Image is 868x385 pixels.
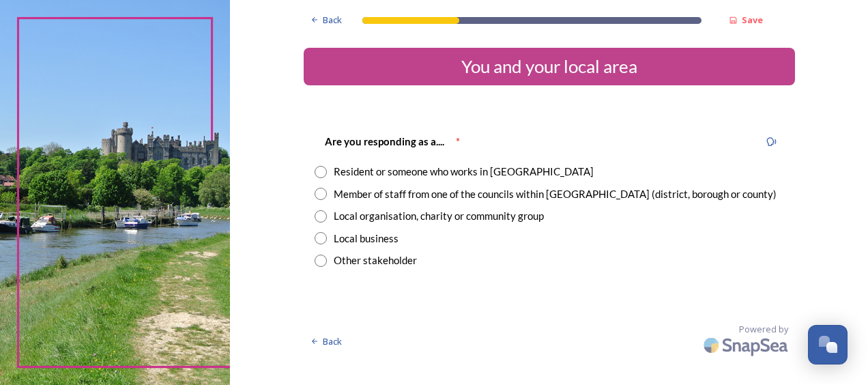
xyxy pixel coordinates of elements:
[334,231,399,246] div: Local business
[742,14,763,26] strong: Save
[323,335,342,348] span: Back
[334,186,777,202] div: Member of staff from one of the councils within [GEOGRAPHIC_DATA] (district, borough or county)
[309,53,790,80] div: You and your local area
[334,253,417,268] div: Other stakeholder
[323,14,342,27] span: Back
[325,135,444,147] strong: Are you responding as a....
[699,329,795,361] img: SnapSea Logo
[808,325,848,365] button: Open Chat
[334,208,544,224] div: Local organisation, charity or community group
[334,164,594,180] div: Resident or someone who works in [GEOGRAPHIC_DATA]
[739,323,788,336] span: Powered by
